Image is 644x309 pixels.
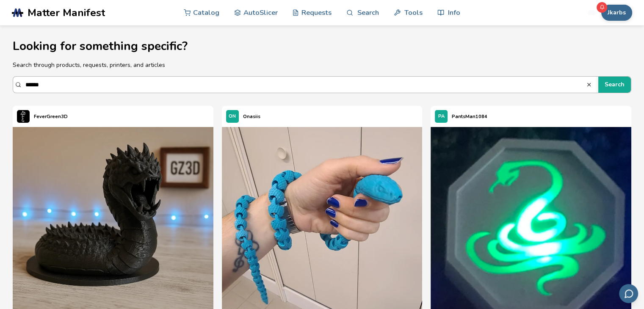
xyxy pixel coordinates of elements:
span: Matter Manifest [28,7,105,19]
p: Onasiis [243,112,260,121]
p: Search through products, requests, printers, and articles [13,61,631,69]
button: Search [586,82,594,88]
p: FeverGreen3D [34,112,68,121]
button: Send feedback via email [619,284,638,303]
a: FeverGreen3D's profileFeverGreen3D [13,106,72,127]
span: ON [229,114,236,119]
button: Search [598,77,631,93]
img: FeverGreen3D's profile [17,110,30,123]
input: Search [25,77,586,92]
button: Jkarbs [601,5,632,21]
span: PA [438,114,445,119]
p: PantsMan1084 [452,112,487,121]
h1: Looking for something specific? [13,40,631,53]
